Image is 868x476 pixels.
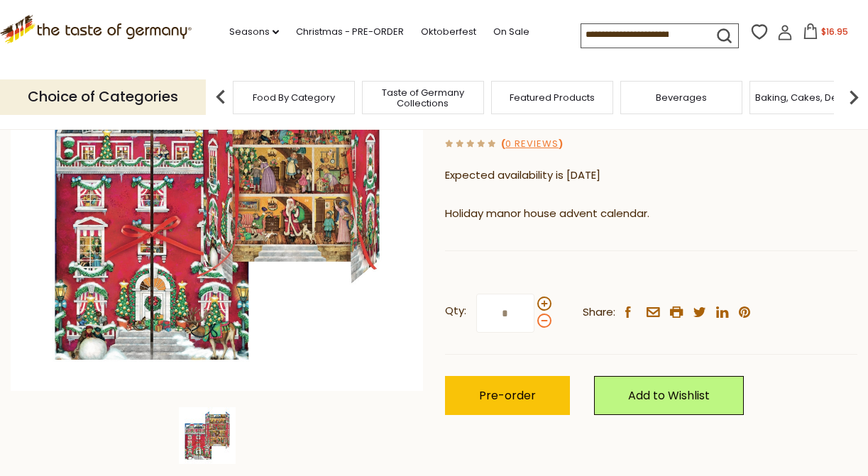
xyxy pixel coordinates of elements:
span: Share: [583,304,615,321]
span: $16.95 [821,26,848,38]
p: Holiday manor house advent calendar. [445,205,857,223]
span: ( ) [501,137,563,150]
a: On Sale [493,24,529,40]
p: Expected availability is [DATE] [445,167,857,184]
span: Pre-order [479,387,536,404]
a: Add to Wishlist [594,376,744,415]
button: Pre-order [445,376,570,415]
a: Christmas - PRE-ORDER [296,24,404,40]
a: 0 Reviews [505,137,559,152]
a: Oktoberfest [421,24,476,40]
strong: Qty: [445,302,466,320]
a: Taste of Germany Collections [366,87,480,109]
a: Baking, Cakes, Desserts [755,92,865,103]
a: Seasons [229,24,279,40]
a: Featured Products [510,92,595,103]
img: next arrow [840,83,868,111]
img: previous arrow [207,83,235,111]
input: Qty: [476,294,534,333]
button: $16.95 [796,23,856,45]
img: Windel Manor House Advent Calendar [179,407,236,464]
a: Beverages [656,92,707,103]
a: Food By Category [253,92,335,103]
